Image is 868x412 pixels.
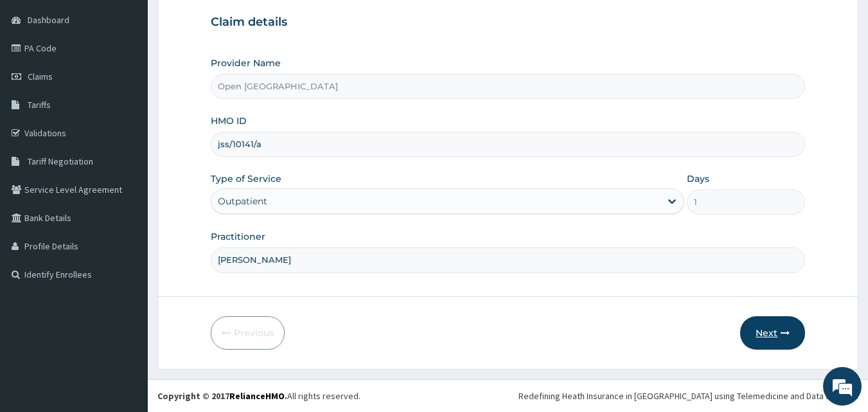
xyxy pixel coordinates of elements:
[740,316,805,350] button: Next
[211,114,247,127] label: HMO ID
[211,132,806,157] input: Enter HMO ID
[229,390,285,402] a: RelianceHMO
[6,275,245,320] textarea: Type your message and hit 'Enter'
[67,72,216,89] div: Chat with us now
[28,71,53,82] span: Claims
[148,379,868,412] footer: All rights reserved.
[28,156,93,167] span: Tariff Negotiation
[211,230,265,243] label: Practitioner
[28,14,69,26] span: Dashboard
[157,390,287,402] strong: Copyright © 2017 .
[211,6,242,37] div: Minimize live chat window
[211,247,806,273] input: Enter Name
[211,316,285,350] button: Previous
[218,195,267,208] div: Outpatient
[518,390,858,402] div: Redefining Heath Insurance in [GEOGRAPHIC_DATA] using Telemedicine and Data Science!
[75,124,177,254] span: We're online!
[28,99,51,111] span: Tariffs
[687,172,709,185] label: Days
[211,57,281,69] label: Provider Name
[211,15,806,30] h3: Claim details
[211,172,281,185] label: Type of Service
[24,64,52,96] img: d_794563401_company_1708531726252_794563401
